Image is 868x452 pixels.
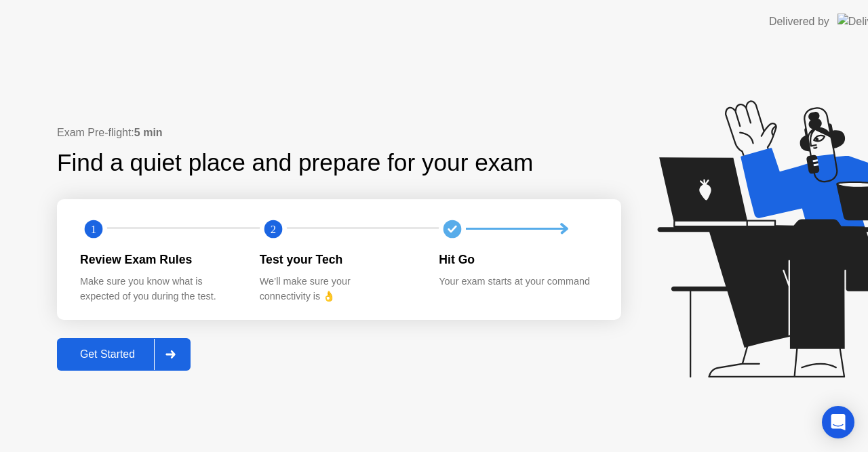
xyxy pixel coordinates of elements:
[439,251,597,268] div: Hit Go
[57,145,535,181] div: Find a quiet place and prepare for your exam
[260,274,418,304] div: We’ll make sure your connectivity is 👌
[91,222,96,235] text: 1
[439,274,597,289] div: Your exam starts at your command
[271,222,276,235] text: 2
[822,406,854,438] div: Open Intercom Messenger
[80,274,238,304] div: Make sure you know what is expected of you during the test.
[61,348,154,361] div: Get Started
[260,251,418,268] div: Test your Tech
[57,338,191,371] button: Get Started
[80,251,238,268] div: Review Exam Rules
[769,14,829,30] div: Delivered by
[57,125,621,141] div: Exam Pre-flight:
[134,127,163,138] b: 5 min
